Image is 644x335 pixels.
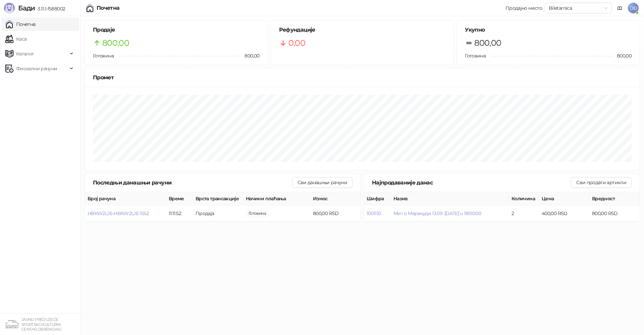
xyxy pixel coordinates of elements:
[193,205,243,222] td: Продаја
[465,53,486,59] span: Готовина
[372,178,571,187] div: Најпродаваније данас
[612,52,632,59] span: 800,00
[88,210,149,216] button: HBKW2LJE-HBKW2LJE-1552
[16,47,34,60] span: Каталог
[18,4,35,12] span: Бади
[35,6,65,12] span: 3.11.1-f588002
[93,53,114,59] span: Готовина
[474,37,501,49] span: 800,00
[97,5,120,11] div: Почетна
[292,177,353,188] button: Сви данашњи рачуни
[93,178,292,187] div: Последњи данашњи рачуни
[393,210,481,216] button: Мит о Маракуди 13.09. [DATE] u 18:00:00
[246,210,269,217] span: 800,00
[505,6,542,10] div: Продајно место
[166,205,193,222] td: 11:11:52
[5,32,26,46] a: Каса
[539,205,589,222] td: 400,00 RSD
[16,62,57,75] span: Фискални рачуни
[465,26,632,34] h5: Укупно
[539,192,589,205] th: Цена
[391,192,509,205] th: Назив
[93,26,260,34] h5: Продаје
[571,177,632,188] button: Сви продати артикли
[367,210,381,216] button: 1001110
[288,37,305,49] span: 0,00
[193,192,243,205] th: Врста трансакције
[279,26,446,34] h5: Рефундације
[21,317,62,332] small: JAVNO PREDUZEĆE SPORTSKO KULTURNI CENTAR, OBRENOVAC
[5,318,19,331] img: 64x64-companyLogo-4a28e1f8-f217-46d7-badd-69a834a81aaf.png
[166,192,193,205] th: Време
[614,3,625,13] a: Документација
[240,52,259,59] span: 800,00
[243,192,310,205] th: Начини плаћања
[364,192,391,205] th: Шифра
[4,3,15,13] img: Logo
[628,3,639,13] span: DĐ
[310,192,361,205] th: Износ
[102,37,129,49] span: 800,00
[549,3,608,13] span: Biletarnica
[93,73,632,82] div: Промет
[85,192,166,205] th: Број рачуна
[509,205,539,222] td: 2
[5,17,36,31] a: Почетна
[509,192,539,205] th: Количина
[589,205,640,222] td: 800,00 RSD
[310,205,361,222] td: 800,00 RSD
[589,192,640,205] th: Вредност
